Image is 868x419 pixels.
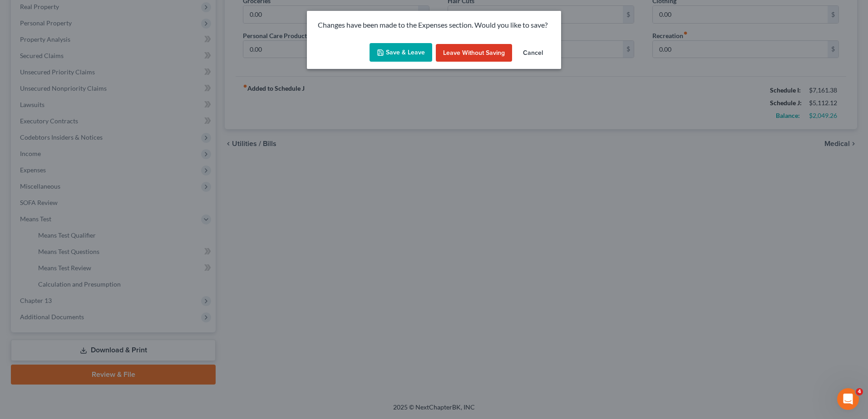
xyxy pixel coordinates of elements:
button: Leave without Saving [436,44,512,62]
button: Cancel [516,44,550,62]
button: Save & Leave [370,43,432,62]
p: Changes have been made to the Expenses section. Would you like to save? [318,20,550,30]
iframe: Intercom live chat [837,388,859,410]
span: 4 [856,388,863,395]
